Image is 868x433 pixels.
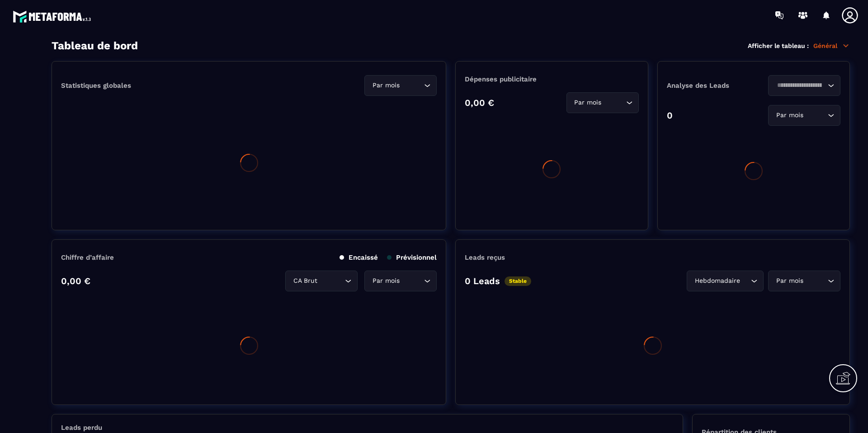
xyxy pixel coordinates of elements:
h3: Tableau de bord [52,39,138,52]
p: Leads perdu [61,423,102,432]
p: Stable [505,276,531,286]
div: Search for option [566,92,639,113]
input: Search for option [401,81,422,90]
p: Prévisionnel [387,253,437,262]
span: CA Brut [291,276,319,286]
span: Par mois [774,276,805,286]
p: 0,00 € [61,276,90,286]
div: Search for option [687,271,764,291]
p: Statistiques globales [61,81,131,90]
p: Chiffre d’affaire [61,253,114,262]
img: logo [13,8,94,25]
p: 0 Leads [465,276,500,286]
div: Search for option [768,271,840,291]
div: Search for option [364,75,437,96]
input: Search for option [742,276,749,286]
input: Search for option [805,110,826,120]
div: Search for option [768,75,840,96]
div: Search for option [768,105,840,126]
p: 0 [667,110,673,121]
span: Par mois [370,276,401,286]
p: Dépenses publicitaire [465,75,638,83]
span: Hebdomadaire [693,276,742,286]
input: Search for option [805,276,826,286]
input: Search for option [319,276,343,286]
input: Search for option [604,98,624,108]
span: Par mois [774,110,805,120]
p: Afficher le tableau : [748,42,809,49]
span: Par mois [370,81,401,90]
p: Analyse des Leads [667,81,754,90]
div: Search for option [364,271,437,291]
p: 0,00 € [465,97,494,108]
p: Encaissé [340,253,378,262]
span: Par mois [572,98,604,108]
input: Search for option [401,276,422,286]
input: Search for option [774,81,826,90]
p: Général [813,42,850,50]
div: Search for option [285,271,358,291]
p: Leads reçus [465,253,505,262]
